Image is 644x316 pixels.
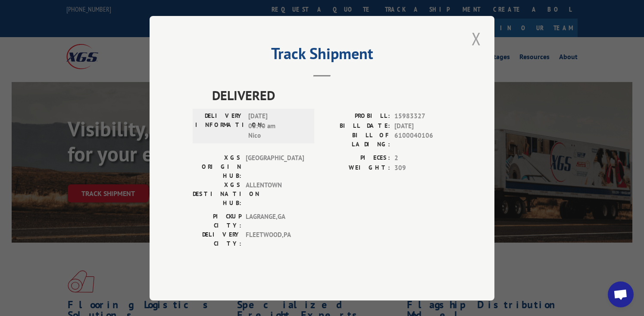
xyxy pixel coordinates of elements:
label: DELIVERY CITY: [193,230,241,248]
label: BILL OF LADING: [322,131,390,149]
h2: Track Shipment [193,47,451,64]
span: [GEOGRAPHIC_DATA] [246,153,304,180]
label: DELIVERY INFORMATION: [195,111,244,141]
span: FLEETWOOD , PA [246,230,304,248]
span: 2 [394,153,451,163]
label: WEIGHT: [322,163,390,173]
button: Close modal [469,27,484,51]
span: [DATE] 08:40 am Nico [248,111,306,141]
span: 15983327 [394,111,451,121]
span: DELIVERED [212,85,451,105]
label: PIECES: [322,153,390,163]
label: BILL DATE: [322,121,390,131]
span: 309 [394,163,451,173]
a: Open chat [608,281,634,307]
label: PROBILL: [322,111,390,121]
label: XGS DESTINATION HUB: [193,180,241,208]
span: 6100040106 [394,131,451,149]
span: ALLENTOWN [246,180,304,208]
span: [DATE] [394,121,451,131]
label: XGS ORIGIN HUB: [193,153,241,180]
span: LAGRANGE , GA [246,212,304,230]
label: PICKUP CITY: [193,212,241,230]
